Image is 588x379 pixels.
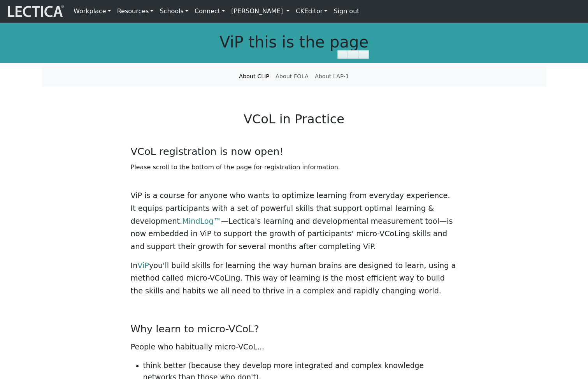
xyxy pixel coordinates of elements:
[131,323,458,335] h3: Why learn to micro-VCoL?
[330,3,362,19] a: Sign out
[236,69,272,84] a: About CLiP
[131,189,458,253] p: ViP is a course for anyone who wants to optimize learning from everyday experience. It equips par...
[293,3,330,19] a: CKEditor
[131,260,458,298] p: In you'll build skills for learning the way human brains are designed to learn, using a method ca...
[131,112,458,126] h2: VCoL in Practice
[191,3,228,19] a: Connect
[272,69,312,84] a: About FOLA
[131,342,265,351] strong: People who habitually micro-VCoL...
[348,50,358,59] a: Highlight & Sticky note
[312,69,352,84] a: About LAP-1
[6,4,64,19] img: lecticalive
[228,3,293,19] a: [PERSON_NAME]
[70,3,114,19] a: Workplace
[131,163,458,171] h6: Please scroll to the bottom of the page for registration information.
[137,261,149,270] a: ViP
[156,3,191,19] a: Schools
[42,33,546,51] h1: ViP this is the page
[337,50,348,59] a: Highlight
[358,50,369,59] a: Search in Google
[114,3,157,19] a: Resources
[182,217,221,226] a: MindLog™
[131,146,458,158] h3: VCoL registration is now open!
